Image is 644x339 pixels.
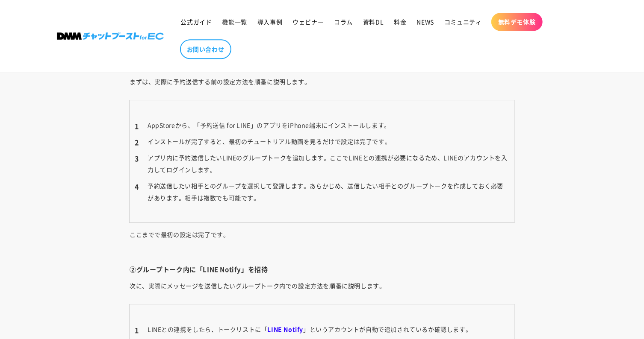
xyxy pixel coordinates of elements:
li: アプリ内に予約送信したいLINEのグループトークを追加します。ここでLINEとの連携が必要になるため、LINEのアカウントを入力してログインします。 [135,152,509,175]
a: NEWS [412,13,439,31]
a: 無料デモ体験 [491,13,543,31]
h4: ②グループトーク内に「LINE Notify」を招待 [130,265,514,274]
span: 公式ガイド [181,18,212,26]
a: 公式ガイド [176,13,217,31]
span: コラム [334,18,353,26]
p: ここまでで最初の設定は完了です。 [130,228,514,252]
span: お問い合わせ [187,45,225,53]
a: 資料DL [358,13,389,31]
a: 料金 [389,13,412,31]
span: 無料デモ体験 [498,18,536,26]
span: ウェビナー [292,18,324,26]
a: ウェビナー [287,13,329,31]
li: インストールが完了すると、最初のチュートリアル動画を見るだけで設定は完了です。 [135,135,509,147]
span: NEWS [417,18,434,26]
p: 次に、実際にメッセージを送信したいグループトーク内での設定方法を順番に説明します。 [130,280,514,292]
span: コミュニティ [444,18,482,26]
a: お問い合わせ [180,39,231,59]
b: LINE Notify [268,325,304,333]
span: 資料DL [363,18,384,26]
li: LINEとの連携をしたら、トークリストに「 」というアカウントが自動で追加されているか確認します。 [135,323,509,335]
li: 予約送信したい相手とのグループを選択して登録します。あらかじめ、送信したい相手とのグループトークを作成しておく必要があります。相手は複数でも可能です。 [135,180,509,204]
a: 機能一覧 [217,13,252,31]
li: AppStoreから、「予約送信 for LINE」のアプリをiPhone端末にインストールします。 [135,119,509,131]
a: コラム [329,13,358,31]
p: まずは、実際に予約送信する前の設定方法を順番に説明します。 [130,76,514,88]
span: 機能一覧 [222,18,247,26]
img: 株式会社DMM Boost [57,32,164,40]
span: 料金 [394,18,407,26]
a: コミュニティ [439,13,487,31]
span: 導入事例 [257,18,282,26]
a: 導入事例 [252,13,287,31]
